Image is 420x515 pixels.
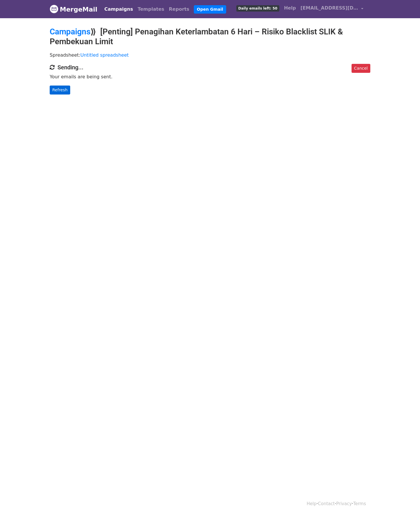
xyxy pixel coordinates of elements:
[135,3,166,15] a: Templates
[307,501,317,506] a: Help
[50,64,370,71] h4: Sending...
[234,2,282,14] a: Daily emails left: 50
[352,64,370,73] a: Cancel
[50,86,70,95] a: Refresh
[300,5,358,12] span: [EMAIL_ADDRESS][DOMAIN_NAME]
[282,2,298,14] a: Help
[318,501,335,506] a: Contact
[336,501,352,506] a: Privacy
[353,501,366,506] a: Terms
[236,5,279,12] span: Daily emails left: 50
[50,74,370,80] p: Your emails are being sent.
[194,5,226,14] a: Open Gmail
[80,52,129,58] a: Untitled spreadsheet
[50,27,370,46] h2: ⟫ [Penting] Penagihan Keterlambatan 6 Hari – Risiko Blacklist SLIK & Pembekuan Limit
[50,3,97,15] a: MergeMail
[167,3,192,15] a: Reports
[391,487,420,515] iframe: Chat Widget
[50,52,370,58] p: Spreadsheet:
[298,2,366,16] a: [EMAIL_ADDRESS][DOMAIN_NAME]
[50,5,58,13] img: MergeMail logo
[102,3,135,15] a: Campaigns
[50,27,90,36] a: Campaigns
